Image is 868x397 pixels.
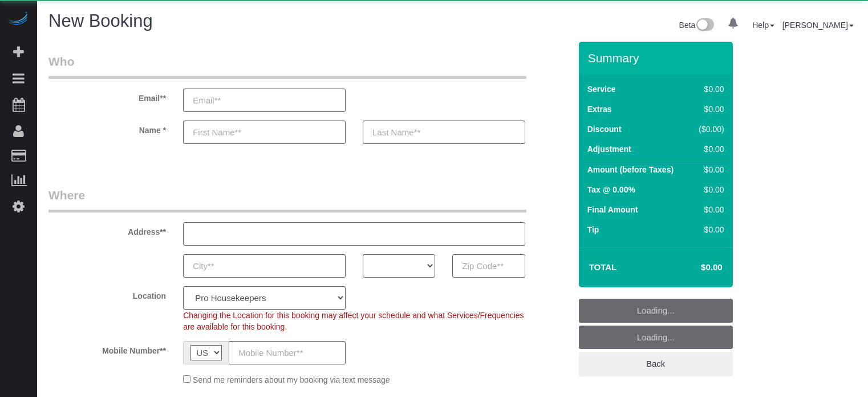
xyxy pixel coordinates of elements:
[587,164,674,175] label: Amount (before Taxes)
[48,11,153,31] span: New Booking
[587,204,638,215] label: Final Amount
[694,83,724,95] div: $0.00
[579,352,733,376] a: Back
[694,143,724,155] div: $0.00
[587,83,616,95] label: Service
[183,121,346,144] input: First Name**
[588,51,727,65] h3: Summary
[589,262,617,272] strong: Total
[452,254,525,278] input: Zip Code**
[782,21,854,30] a: [PERSON_NAME]
[40,341,175,356] label: Mobile Number**
[7,11,30,27] img: Automaid Logo
[694,224,724,235] div: $0.00
[229,341,346,364] input: Mobile Number**
[587,103,612,115] label: Extras
[363,121,525,144] input: Last Name**
[587,123,622,135] label: Discount
[695,18,714,33] img: New interface
[587,143,631,155] label: Adjustment
[694,164,724,175] div: $0.00
[694,103,724,115] div: $0.00
[694,184,724,195] div: $0.00
[694,123,724,135] div: ($0.00)
[48,187,526,212] legend: Where
[40,286,175,302] label: Location
[48,53,526,79] legend: Who
[193,375,390,384] span: Send me reminders about my booking via text message
[679,21,715,30] a: Beta
[587,184,635,195] label: Tax @ 0.00%
[183,311,524,331] span: Changing the Location for this booking may affect your schedule and what Services/Frequencies are...
[694,204,724,215] div: $0.00
[752,21,774,30] a: Help
[667,263,722,272] h4: $0.00
[587,224,599,235] label: Tip
[40,121,175,136] label: Name *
